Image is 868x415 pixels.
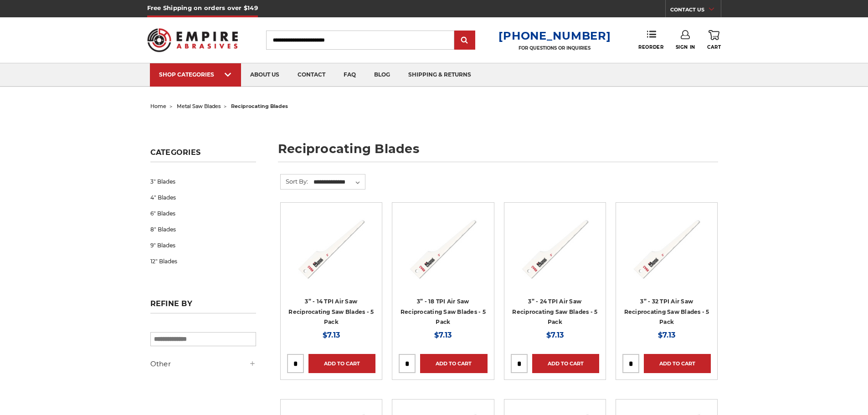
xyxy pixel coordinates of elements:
div: SHOP CATEGORIES [159,71,232,78]
select: Sort By: [312,175,365,189]
img: 3" Reciprocating Air Saw blade for pneumatic saw - 24 TPI [519,209,591,282]
span: reciprocating blades [231,103,288,109]
a: contact [288,63,334,87]
a: 3" Air Saw blade for pneumatic reciprocating saw - 18 TPI [399,209,487,297]
span: $7.13 [323,331,340,339]
input: Submit [456,31,474,50]
a: 9" Blades [150,237,256,253]
a: Add to Cart [308,354,375,373]
a: 3” - 14 TPI Air Saw Reciprocating Saw Blades - 5 Pack [288,298,374,325]
span: $7.13 [546,331,564,339]
span: Cart [707,44,721,50]
a: Add to Cart [532,354,599,373]
a: 6" Blades [150,205,256,221]
span: $7.13 [434,331,452,339]
a: Reorder [638,30,663,50]
a: [PHONE_NUMBER] [498,29,611,42]
h5: Refine by [150,299,256,313]
a: home [150,103,166,109]
p: FOR QUESTIONS OR INQUIRIES [498,45,611,51]
a: 8" Blades [150,221,256,237]
a: 3" Air Saw blade for pneumatic sawzall 14 TPI [287,209,375,297]
h5: Categories [150,148,256,162]
a: faq [334,63,365,87]
h1: reciprocating blades [278,143,718,162]
span: Reorder [638,44,663,50]
a: Cart [707,30,721,50]
a: shipping & returns [399,63,480,87]
a: 3" sheet metal Air Saw blade for pneumatic sawzall 32 TPI [622,209,711,297]
img: Empire Abrasives [147,22,238,58]
a: 3" Blades [150,174,256,190]
h5: Other [150,359,256,369]
a: about us [241,63,288,87]
a: 3" Reciprocating Air Saw blade for pneumatic saw - 24 TPI [511,209,599,297]
a: Add to Cart [644,354,711,373]
a: 3” - 32 TPI Air Saw Reciprocating Saw Blades - 5 Pack [624,298,709,325]
a: 3” - 24 TPI Air Saw Reciprocating Saw Blades - 5 Pack [512,298,597,325]
a: 4" Blades [150,190,256,205]
img: 3" Air Saw blade for pneumatic sawzall 14 TPI [295,209,368,282]
a: 12" Blades [150,253,256,269]
a: 3” - 18 TPI Air Saw Reciprocating Saw Blades - 5 Pack [401,298,486,325]
span: $7.13 [658,331,675,339]
a: blog [365,63,399,87]
span: Sign In [676,44,695,50]
a: Add to Cart [420,354,487,373]
a: metal saw blades [177,103,221,109]
img: 3" Air Saw blade for pneumatic reciprocating saw - 18 TPI [406,209,479,282]
a: CONTACT US [670,5,721,17]
label: Sort By: [281,174,308,188]
img: 3" sheet metal Air Saw blade for pneumatic sawzall 32 TPI [630,209,703,282]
